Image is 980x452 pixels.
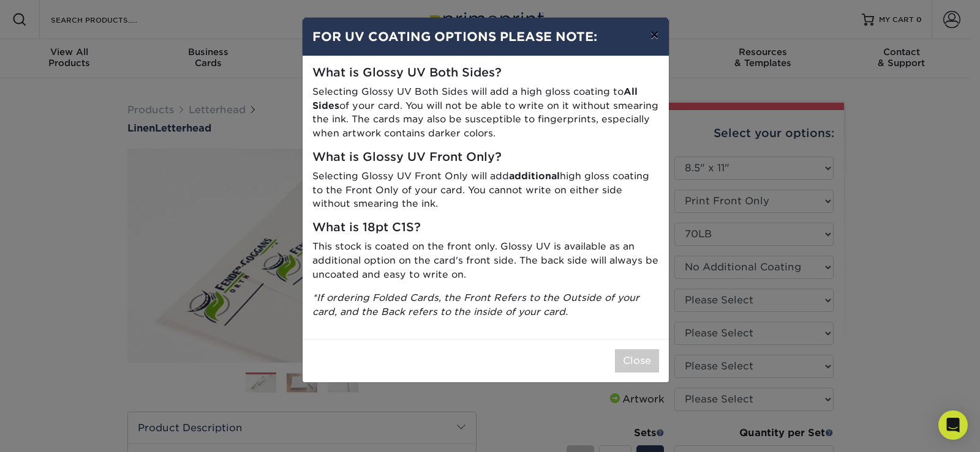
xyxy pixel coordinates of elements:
[312,85,659,141] p: Selecting Glossy UV Both Sides will add a high gloss coating to of your card. You will not be abl...
[312,240,659,281] p: This stock is coated on the front only. Glossy UV is available as an additional option on the car...
[312,28,659,46] h4: FOR UV COATING OPTIONS PLEASE NOTE:
[312,86,638,111] strong: All Sides
[312,150,659,165] h5: What is Glossy UV Front Only?
[312,292,639,317] i: *If ordering Folded Cards, the Front Refers to the Outside of your card, and the Back refers to t...
[312,169,659,211] p: Selecting Glossy UV Front Only will add high gloss coating to the Front Only of your card. You ca...
[938,410,968,440] div: Open Intercom Messenger
[312,66,659,80] h5: What is Glossy UV Both Sides?
[615,349,659,372] button: Close
[640,18,668,52] button: ×
[509,170,560,182] strong: additional
[312,221,659,235] h5: What is 18pt C1S?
